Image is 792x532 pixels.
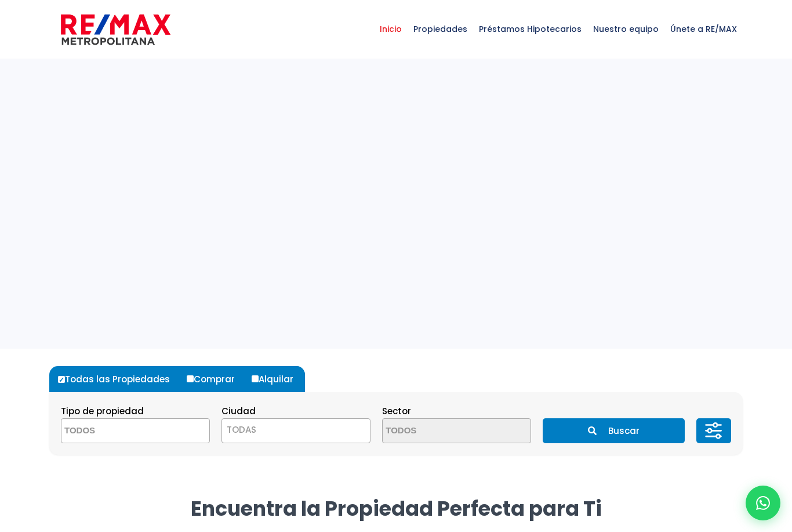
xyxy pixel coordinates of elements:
[55,366,181,392] label: Todas las Propiedades
[252,375,259,382] input: Alquilar
[61,419,174,444] textarea: Search
[187,375,194,382] input: Comprar
[664,12,743,46] span: Únete a RE/MAX
[383,419,495,444] textarea: Search
[222,422,370,438] span: TODAS
[374,12,408,46] span: Inicio
[221,418,370,443] span: TODAS
[61,12,170,47] img: remax-metropolitana-logo
[473,12,587,46] span: Préstamos Hipotecarios
[221,405,256,417] span: Ciudad
[587,12,664,46] span: Nuestro equipo
[184,366,246,392] label: Comprar
[543,418,684,443] button: Buscar
[382,405,411,417] span: Sector
[227,424,256,436] span: TODAS
[58,376,65,383] input: Todas las Propiedades
[249,366,305,392] label: Alquilar
[408,12,473,46] span: Propiedades
[61,405,144,417] span: Tipo de propiedad
[191,494,602,523] strong: Encuentra la Propiedad Perfecta para Ti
